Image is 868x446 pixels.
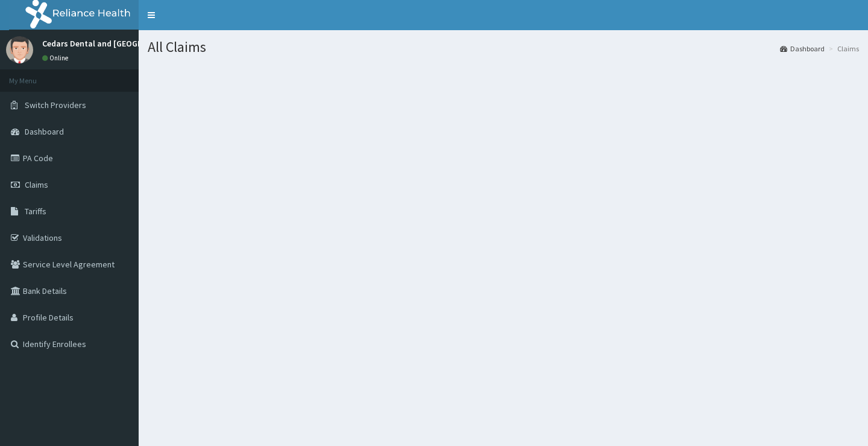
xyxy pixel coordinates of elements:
[42,39,191,48] p: Cedars Dental and [GEOGRAPHIC_DATA]
[6,36,33,63] img: User Image
[148,39,859,55] h1: All Claims
[25,100,86,110] span: Switch Providers
[42,54,71,62] a: Online
[25,126,64,137] span: Dashboard
[25,179,48,190] span: Claims
[826,43,859,54] li: Claims
[25,206,46,217] span: Tariffs
[780,43,825,54] a: Dashboard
